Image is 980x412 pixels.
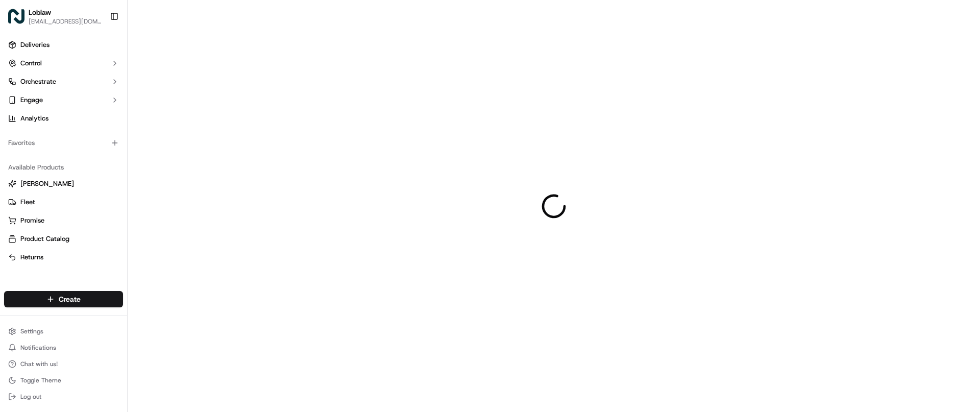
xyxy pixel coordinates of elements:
a: Returns [8,253,119,262]
span: Fleet [20,198,35,207]
a: Analytics [4,110,123,127]
a: Product Catalog [8,234,119,244]
span: Engage [20,95,43,105]
span: [PERSON_NAME] [20,179,74,188]
button: Promise [4,212,123,229]
button: Toggle Theme [4,373,123,387]
button: Control [4,55,123,71]
button: Log out [4,390,123,404]
button: Notifications [4,341,123,355]
span: Toggle Theme [20,376,61,384]
span: Analytics [20,114,48,123]
span: Deliveries [20,40,50,50]
span: Log out [20,393,41,401]
span: Notifications [20,344,56,352]
div: Favorites [4,135,123,151]
a: Deliveries [4,37,123,53]
span: Orchestrate [20,77,56,86]
span: Create [59,294,81,304]
div: Available Products [4,159,123,176]
button: [PERSON_NAME] [4,176,123,192]
button: Create [4,291,123,307]
span: Settings [20,327,43,335]
button: Returns [4,249,123,265]
button: Chat with us! [4,357,123,371]
span: Chat with us! [20,360,58,368]
button: Product Catalog [4,231,123,247]
span: Promise [20,216,44,225]
button: Engage [4,92,123,108]
button: Loblaw [29,7,51,17]
a: Fleet [8,198,119,207]
button: Orchestrate [4,74,123,90]
span: Product Catalog [20,234,69,244]
a: Promise [8,216,119,225]
a: [PERSON_NAME] [8,179,119,188]
img: Loblaw [8,8,24,25]
button: LoblawLoblaw[EMAIL_ADDRESS][DOMAIN_NAME] [4,4,106,29]
button: [EMAIL_ADDRESS][DOMAIN_NAME] [29,17,102,26]
span: Control [20,59,42,68]
button: Settings [4,324,123,338]
span: Returns [20,253,43,262]
button: Fleet [4,194,123,210]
